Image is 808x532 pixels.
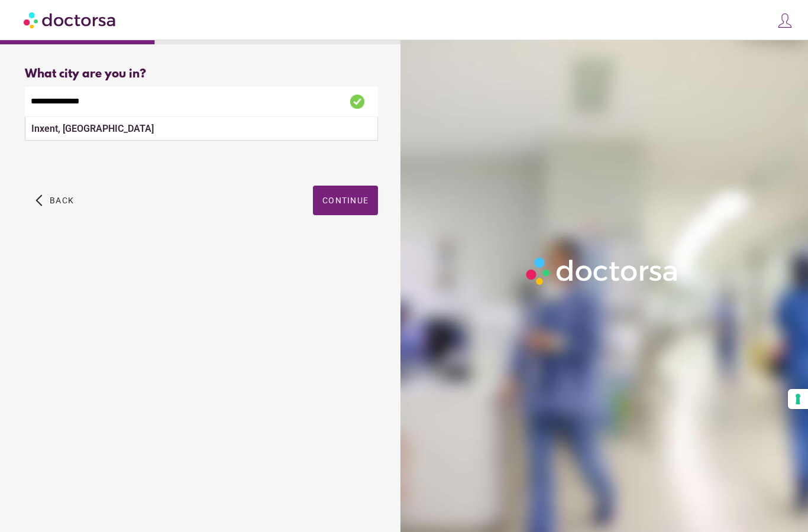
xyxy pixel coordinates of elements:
[31,123,154,134] strong: Inxent, [GEOGRAPHIC_DATA]
[313,186,378,215] button: Continue
[788,389,808,409] button: Your consent preferences for tracking technologies
[25,67,378,81] div: What city are you in?
[50,196,74,205] span: Back
[31,186,79,215] button: arrow_back_ios Back
[777,12,793,29] img: icons8-customer-100.png
[25,116,378,142] div: Make sure the city you pick is where you need assistance.
[522,253,683,289] img: Logo-Doctorsa-trans-White-partial-flat.png
[24,7,117,33] img: Doctorsa.com
[322,196,369,205] span: Continue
